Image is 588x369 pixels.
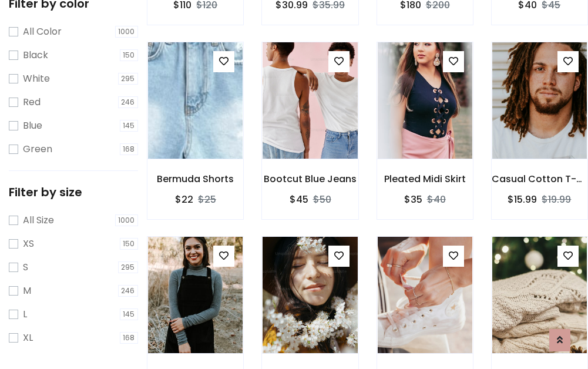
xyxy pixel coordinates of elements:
[23,213,54,227] label: All Size
[115,26,139,38] span: 1000
[262,173,358,184] h6: Bootcut Blue Jeans
[120,308,139,320] span: 145
[120,143,139,155] span: 168
[120,120,139,132] span: 145
[118,96,139,108] span: 246
[23,260,28,274] label: S
[23,48,48,62] label: Black
[290,194,308,205] h6: $45
[147,173,243,184] h6: Bermuda Shorts
[120,238,139,250] span: 150
[404,194,422,205] h6: $35
[377,173,473,184] h6: Pleated Midi Skirt
[118,73,139,85] span: 295
[23,119,42,133] label: Blue
[118,285,139,297] span: 246
[542,193,571,206] del: $19.99
[120,332,139,344] span: 168
[23,284,31,298] label: M
[175,194,193,205] h6: $22
[23,95,41,109] label: Red
[23,25,62,39] label: All Color
[115,214,139,226] span: 1000
[198,193,216,206] del: $25
[23,331,33,345] label: XL
[508,194,537,205] h6: $15.99
[313,193,331,206] del: $50
[427,193,446,206] del: $40
[23,72,50,86] label: White
[492,173,587,184] h6: Casual Cotton T-Shirt
[23,237,34,251] label: XS
[120,49,139,61] span: 150
[118,261,139,273] span: 295
[23,307,27,321] label: L
[9,185,138,199] h5: Filter by size
[23,142,52,156] label: Green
